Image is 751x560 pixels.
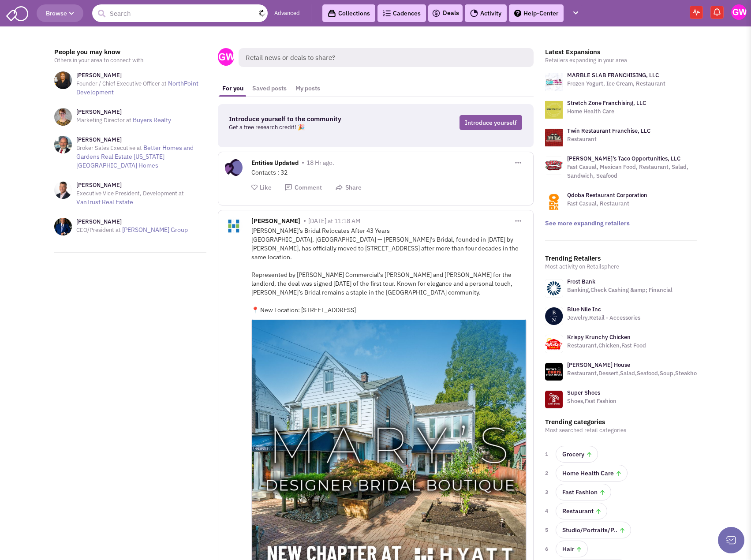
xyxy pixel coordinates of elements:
a: See more expanding retailers [545,219,630,227]
span: Marketing Director at [76,116,131,124]
a: NorthPoint Development [76,79,198,96]
span: Browse [46,9,74,17]
span: Executive Vice President, Development at [76,190,184,197]
img: www.krispykrunchy.com [545,335,563,353]
p: Restaurant,Chicken,Fast Food [567,341,646,350]
button: Browse [37,4,83,22]
a: Twin Restaurant Franchise, LLC [567,127,650,134]
span: Broker Sales Executive at [76,144,142,152]
img: SmartAdmin [6,4,28,21]
h3: [PERSON_NAME] [76,181,206,189]
a: [PERSON_NAME]'s Taco Opportunities, LLC [567,155,680,162]
span: 5 [545,526,550,534]
a: [PERSON_NAME] Group [122,226,188,234]
h3: [PERSON_NAME] [76,136,206,144]
h3: [PERSON_NAME] [76,108,171,116]
span: Entities Updated [251,159,299,169]
span: 18 Hr ago. [306,159,334,167]
span: Founder / Chief Executive Officer at [76,80,167,87]
a: Activity [465,4,507,22]
img: www.frostbank.com [545,280,563,297]
a: Better Homes and Gardens Real Estate [US_STATE][GEOGRAPHIC_DATA] Homes [76,144,194,169]
p: Retailers expanding in your area [545,56,697,65]
span: 4 [545,507,550,515]
h3: Latest Expansions [545,48,697,56]
a: Fast Fashion [556,484,611,500]
a: For you [218,80,248,97]
img: icon-deals.svg [432,8,441,19]
a: My posts [291,80,325,97]
a: Restaurant [556,503,607,519]
p: Frozen Yogurt, Ice Cream, Restaurant [567,79,665,88]
span: 3 [545,488,550,497]
h3: Trending Retailers [545,254,697,262]
span: 1 [545,450,550,459]
a: Collections [322,4,375,22]
h3: [PERSON_NAME] [76,71,206,79]
a: Advanced [274,9,300,18]
p: Home Health Care [567,107,646,116]
h3: Introduce yourself to the community [229,115,396,123]
a: Introduce yourself [460,115,522,130]
img: help.png [514,10,521,17]
a: [PERSON_NAME] House [567,361,630,369]
p: Most searched retail categories [545,426,697,435]
a: Blue Nile Inc [567,306,601,313]
a: Buyers Realty [133,116,171,124]
p: Restaurant,Dessert,Salad,Seafood,Soup,Steakhouse [567,369,706,378]
p: Fast Casual, Restaurant [567,199,647,208]
img: logo [545,129,563,146]
img: www.bluenile.com [545,307,563,325]
a: Help-Center [509,4,564,22]
button: Share [335,183,362,192]
input: Search [92,4,268,22]
a: Stretch Zone Franchising, LLC [567,99,646,107]
h3: People you may know [54,48,206,56]
p: Fast Casual, Mexican Food, Restaurant, Salad, Sandwich, Seafood [567,163,697,180]
img: Grant Wright [731,4,747,20]
div: [PERSON_NAME]’s Bridal Relocates After 43 Years [GEOGRAPHIC_DATA], [GEOGRAPHIC_DATA] — [PERSON_NA... [251,226,527,314]
p: Others in your area to connect with [54,56,206,65]
a: Studio/Portraits/P.. [556,522,631,538]
span: [PERSON_NAME] [251,217,300,227]
a: Grocery [556,446,598,463]
span: [DATE] at 11:18 AM [308,217,360,225]
img: Cadences_logo.png [383,10,391,16]
a: Super Shoes [567,389,600,396]
img: logo [545,157,563,174]
button: Comment [284,183,322,192]
a: Cadences [377,4,426,22]
a: Hair [556,541,588,557]
span: CEO/President at [76,226,121,234]
a: Frost Bank [567,278,595,285]
div: Contacts : 32 [251,168,527,177]
img: logo [545,101,563,119]
img: logo [545,73,563,91]
img: Activity.png [470,9,478,17]
img: icon-collection-lavender-black.svg [328,9,336,18]
p: Get a free research credit! 🎉 [229,123,396,132]
a: Krispy Krunchy Chicken [567,333,631,341]
button: Like [251,183,272,192]
p: Jewelry,Retail - Accessories [567,314,640,322]
a: Qdoba Restaurant Corporation [567,191,647,199]
span: 6 [545,545,550,553]
h3: [PERSON_NAME] [76,218,188,226]
h3: Trending categories [545,418,697,426]
a: MARBLE SLAB FRANCHISING, LLC [567,71,659,79]
a: Deals [432,8,459,19]
p: Banking,Check Cashing &amp; Financial [567,286,673,295]
a: Home Health Care [556,465,628,482]
img: logo [545,193,563,211]
span: Like [260,183,272,191]
a: Saved posts [248,80,291,97]
span: Retail news or deals to share? [239,48,534,67]
span: 2 [545,469,550,478]
p: Restaurant [567,135,650,144]
p: Shoes,Fast Fashion [567,397,616,406]
p: Most activity on Retailsphere [545,262,697,271]
a: VanTrust Real Estate [76,198,133,206]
